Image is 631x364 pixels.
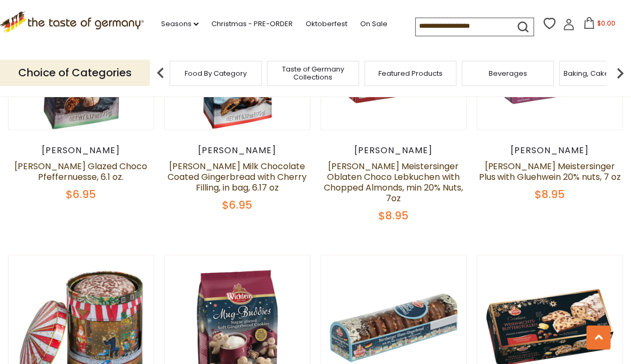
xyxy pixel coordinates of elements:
a: Christmas - PRE-ORDER [211,18,293,30]
div: [PERSON_NAME] [164,146,310,156]
a: Seasons [161,18,199,30]
a: [PERSON_NAME] Milk Chocolate Coated Gingerbread with Cherry Filling, in bag, 6.17 oz [168,161,307,194]
a: Oktoberfest [306,18,347,30]
a: Food By Category [185,69,247,77]
div: [PERSON_NAME] [8,146,154,156]
div: [PERSON_NAME] [321,146,467,156]
img: previous arrow [150,62,171,84]
a: Beverages [489,69,527,77]
span: $6.95 [222,198,252,213]
span: $8.95 [379,209,409,224]
a: Featured Products [378,69,443,77]
a: [PERSON_NAME] Meistersinger Oblaten Choco Lebkuchen with Chopped Almonds, min 20% Nuts, 7oz [324,161,463,205]
button: $0.00 [577,17,622,33]
a: Taste of Germany Collections [270,65,356,81]
span: $0.00 [597,19,615,28]
span: $6.95 [66,187,96,202]
a: On Sale [360,18,387,30]
img: next arrow [610,62,631,84]
div: [PERSON_NAME] [477,146,623,156]
span: $8.95 [535,187,565,202]
a: [PERSON_NAME] Glazed Choco Pfeffernuesse, 6.1 oz. [14,161,147,184]
a: [PERSON_NAME] Meistersinger Plus with Gluehwein 20% nuts, 7 oz [479,161,621,184]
